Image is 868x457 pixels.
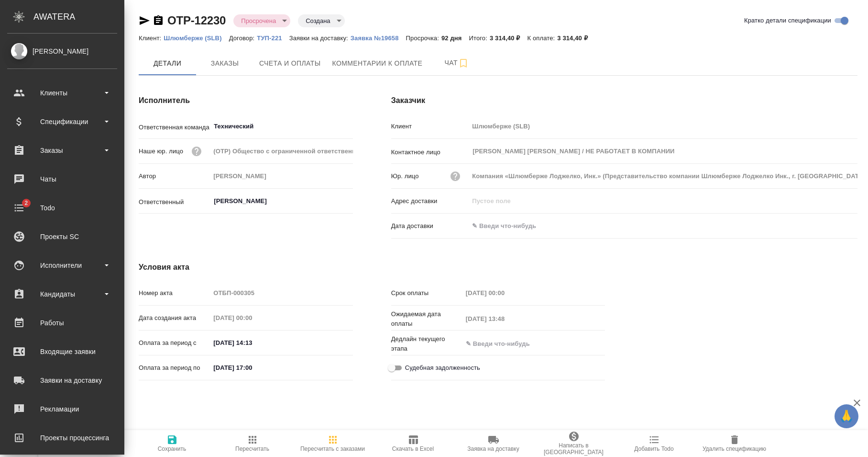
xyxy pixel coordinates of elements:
button: Просрочена [238,17,279,25]
span: Детали [144,57,190,69]
a: Чаты [2,167,122,191]
span: Написать в [GEOGRAPHIC_DATA] [539,442,608,456]
input: Пустое поле [210,286,352,300]
p: 92 дня [441,34,469,42]
button: Open [348,200,350,202]
input: Пустое поле [210,144,352,158]
p: Клиент: [139,34,164,42]
p: Заявки на доставку: [289,34,351,42]
div: Todo [7,201,117,215]
p: Шлюмберже (SLB) [164,34,229,42]
button: Удалить спецификацию [694,430,775,457]
button: Заявка на доставку [453,430,534,457]
div: Входящие заявки [7,344,117,359]
input: ✎ Введи что-нибудь [210,336,294,350]
p: Срок оплаты [391,288,462,298]
p: Ответственный [139,197,210,207]
span: Добавить Todo [634,446,673,452]
p: ТУП-221 [257,34,289,42]
span: Сохранить [158,446,187,452]
input: ✎ Введи что-нибудь [469,219,552,233]
a: Шлюмберже (SLB) [164,34,229,42]
p: Ответственная команда [139,123,210,132]
a: Проекты SC [2,225,122,249]
div: Просрочена [298,14,344,27]
span: Кратко детали спецификации [744,16,831,25]
div: Исполнители [7,258,117,273]
div: Клиенты [7,86,117,100]
a: ТУП-221 [257,34,289,42]
p: Клиент [391,122,469,131]
button: Заявка №19658 [351,34,406,43]
div: Просрочена [233,14,290,27]
p: Ожидаемая дата оплаты [391,309,462,329]
p: Заявка №19658 [351,34,406,42]
span: Заказы [202,57,248,69]
button: Пересчитать с заказами [293,430,373,457]
span: Комментарии к оплате [332,57,423,69]
p: Итого: [469,34,490,42]
a: Входящие заявки [2,340,122,364]
input: Пустое поле [469,119,857,133]
p: Оплата за период по [139,363,210,373]
span: Заявка на доставку [467,446,519,452]
div: Проекты процессинга [7,431,117,445]
button: Сохранить [132,430,212,457]
button: Добавить Todo [614,430,694,457]
span: Удалить спецификацию [703,446,766,452]
div: Заявки на доставку [7,373,117,388]
div: Проекты SC [7,229,117,244]
p: Просрочка: [406,34,441,42]
button: Создана [303,17,333,25]
svg: Подписаться [458,57,469,69]
div: Рекламации [7,402,117,416]
span: 🙏 [838,406,855,426]
p: Наше юр. лицо [139,147,183,156]
button: Скопировать ссылку [153,15,164,26]
a: 2Todo [2,196,122,220]
div: Чаты [7,172,117,186]
p: Юр. лицо [391,171,419,181]
p: 3 314,40 ₽ [490,34,527,42]
h4: Заказчик [391,95,857,106]
p: Дата доставки [391,221,469,231]
a: Рекламации [2,397,122,421]
button: 🙏 [835,404,858,428]
input: Пустое поле [210,169,352,183]
span: 2 [19,198,33,208]
p: Автор [139,171,210,181]
input: Пустое поле [469,194,857,208]
input: ✎ Введи что-нибудь [462,337,546,351]
div: Работы [7,316,117,330]
p: Адрес доставки [391,196,469,206]
input: Пустое поле [210,311,294,325]
p: Номер акта [139,288,210,298]
button: Пересчитать [212,430,293,457]
p: 3 314,40 ₽ [557,34,595,42]
div: [PERSON_NAME] [7,46,117,57]
a: Работы [2,311,122,335]
p: Оплата за период с [139,338,210,348]
span: Пересчитать с заказами [300,446,365,452]
div: Заказы [7,143,117,158]
span: Скачать в Excel [392,446,434,452]
input: Пустое поле [462,312,546,326]
input: Пустое поле [462,286,546,300]
span: Пересчитать [235,446,269,452]
p: Контактное лицо [391,148,469,157]
a: Проекты процессинга [2,426,122,450]
a: Заявки на доставку [2,368,122,392]
a: OTP-12230 [167,14,226,27]
h4: Исполнитель [139,95,353,106]
p: Дедлайн текущего этапа [391,334,462,354]
h4: Условия акта [139,262,605,273]
p: К оплате: [527,34,558,42]
button: Скопировать ссылку для ЯМессенджера [139,15,150,26]
button: Open [348,126,350,127]
p: Дата создания акта [139,313,210,323]
button: Написать в [GEOGRAPHIC_DATA] [534,430,614,457]
span: Счета и оплаты [259,57,321,69]
span: Чат [434,57,480,69]
span: Судебная задолженность [405,363,480,373]
div: Кандидаты [7,287,117,301]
